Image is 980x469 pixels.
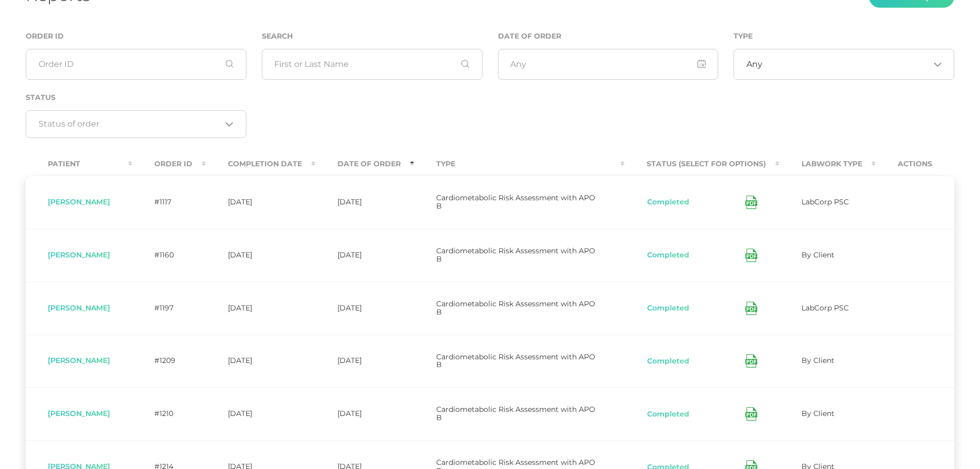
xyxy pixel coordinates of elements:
[779,152,876,176] th: Labwork Type : activate to sort column ascending
[315,176,414,229] td: [DATE]
[26,32,64,41] label: Order ID
[48,356,110,365] span: [PERSON_NAME]
[647,250,690,260] button: Completed
[801,303,849,312] span: LabCorp PSC
[315,282,414,335] td: [DATE]
[498,49,719,80] input: Any
[26,49,246,80] input: Order ID
[26,93,56,102] label: Status
[414,152,625,176] th: Type : activate to sort column ascending
[48,250,110,259] span: [PERSON_NAME]
[262,49,483,80] input: First or Last Name
[315,229,414,282] td: [DATE]
[262,32,293,41] label: Search
[801,197,849,206] span: LabCorp PSC
[801,409,834,418] span: By Client
[39,119,222,129] input: Search for option
[206,152,315,176] th: Completion Date : activate to sort column ascending
[206,176,315,229] td: [DATE]
[206,282,315,335] td: [DATE]
[625,152,779,176] th: Status (Select for Options) : activate to sort column ascending
[48,303,110,312] span: [PERSON_NAME]
[132,176,206,229] td: #1117
[876,152,954,176] th: Actions
[132,229,206,282] td: #1160
[498,32,561,41] label: Date of Order
[436,405,595,422] span: Cardiometabolic Risk Assessment with APO B
[647,303,690,314] button: Completed
[48,197,110,206] span: [PERSON_NAME]
[647,356,690,367] button: Completed
[734,32,753,41] label: Type
[132,335,206,388] td: #1209
[315,387,414,440] td: [DATE]
[436,299,595,317] span: Cardiometabolic Risk Assessment with APO B
[801,356,834,365] span: By Client
[315,152,414,176] th: Date Of Order : activate to sort column descending
[315,335,414,388] td: [DATE]
[762,59,930,70] input: Search for option
[436,193,595,211] span: Cardiometabolic Risk Assessment with APO B
[206,335,315,388] td: [DATE]
[132,282,206,335] td: #1197
[48,409,110,418] span: [PERSON_NAME]
[206,229,315,282] td: [DATE]
[647,409,690,420] button: Completed
[801,250,834,259] span: By Client
[436,246,595,264] span: Cardiometabolic Risk Assessment with APO B
[436,352,595,370] span: Cardiometabolic Risk Assessment with APO B
[734,49,954,80] div: Search for option
[746,59,762,70] span: Any
[206,387,315,440] td: [DATE]
[26,152,132,176] th: Patient : activate to sort column ascending
[132,152,206,176] th: Order ID : activate to sort column ascending
[647,197,690,207] button: Completed
[132,387,206,440] td: #1210
[26,110,246,138] div: Search for option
